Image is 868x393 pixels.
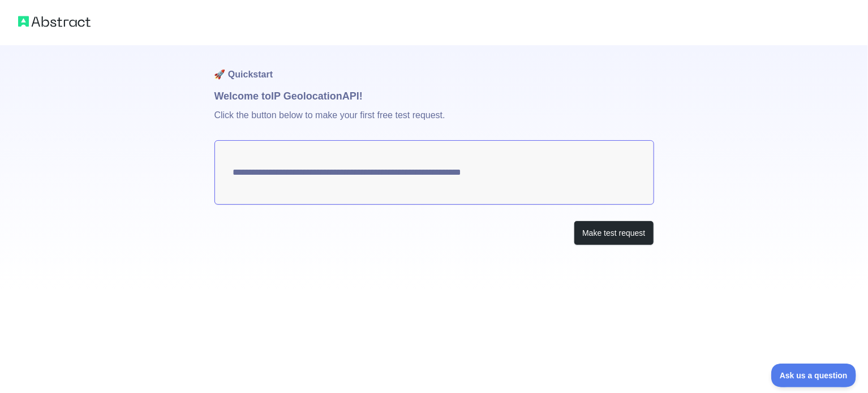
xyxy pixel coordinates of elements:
button: Make test request [574,221,654,246]
img: Abstract logo [18,14,91,29]
h1: Welcome to IP Geolocation API! [214,88,654,104]
iframe: Toggle Customer Support [771,364,857,387]
h1: 🚀 Quickstart [214,45,654,88]
p: Click the button below to make your first free test request. [214,104,654,140]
